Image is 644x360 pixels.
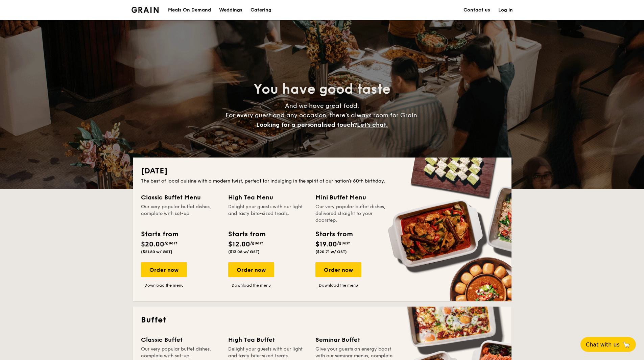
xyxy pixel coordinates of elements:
[228,229,265,239] div: Starts from
[141,229,178,239] div: Starts from
[141,240,164,248] span: $20.00
[586,341,620,348] span: Chat with us
[622,341,630,349] span: 🦙
[580,337,636,352] button: Chat with us🦙
[315,283,361,288] a: Download the menu
[225,102,419,128] span: And we have great food. For every guest and any occasion, there’s always room for Grain.
[315,193,395,202] div: Mini Buffet Menu
[228,240,250,248] span: $12.00
[315,229,352,239] div: Starts from
[141,335,220,344] div: Classic Buffet
[141,193,220,202] div: Classic Buffet Menu
[357,121,388,128] span: Let's chat.
[141,203,220,224] div: Our very popular buffet dishes, complete with set-up.
[141,249,172,254] span: ($21.80 w/ GST)
[315,203,395,224] div: Our very popular buffet dishes, delivered straight to your doorstep.
[141,315,503,326] h2: Buffet
[132,7,159,13] img: Grain
[228,193,307,202] div: High Tea Menu
[315,240,337,248] span: $19.00
[315,335,395,344] div: Seminar Buffet
[141,178,503,185] div: The best of local cuisine with a modern twist, perfect for indulging in the spirit of our nation’...
[256,121,357,128] span: Looking for a personalised touch?
[141,166,503,176] h2: [DATE]
[250,241,263,245] span: /guest
[315,262,361,277] div: Order now
[141,262,187,277] div: Order now
[315,249,347,254] span: ($20.71 w/ GST)
[228,283,274,288] a: Download the menu
[254,81,390,97] span: You have good taste
[132,7,159,13] a: Logotype
[228,203,307,224] div: Delight your guests with our light and tasty bite-sized treats.
[228,335,307,344] div: High Tea Buffet
[228,262,274,277] div: Order now
[141,283,187,288] a: Download the menu
[337,241,350,245] span: /guest
[228,249,260,254] span: ($13.08 w/ GST)
[164,241,177,245] span: /guest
